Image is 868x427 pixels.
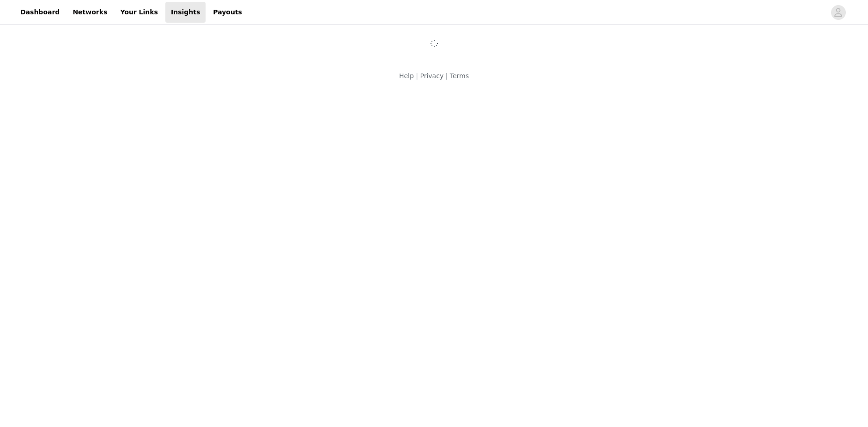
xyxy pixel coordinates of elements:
[834,5,843,20] div: avatar
[446,72,448,80] span: |
[399,72,414,80] a: Help
[207,2,248,23] a: Payouts
[420,72,443,80] a: Privacy
[416,72,418,80] span: |
[165,2,206,23] a: Insights
[15,2,65,23] a: Dashboard
[67,2,113,23] a: Networks
[450,72,469,80] a: Terms
[115,2,164,23] a: Your Links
